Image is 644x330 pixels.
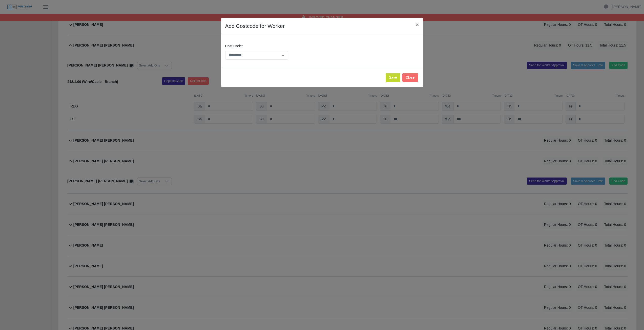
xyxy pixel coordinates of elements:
button: Close [402,73,418,82]
h4: Add Costcode for Worker [225,22,285,30]
button: Save [386,73,400,82]
span: × [416,22,419,28]
label: Cost Code: [225,43,243,49]
button: Close [412,18,423,31]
